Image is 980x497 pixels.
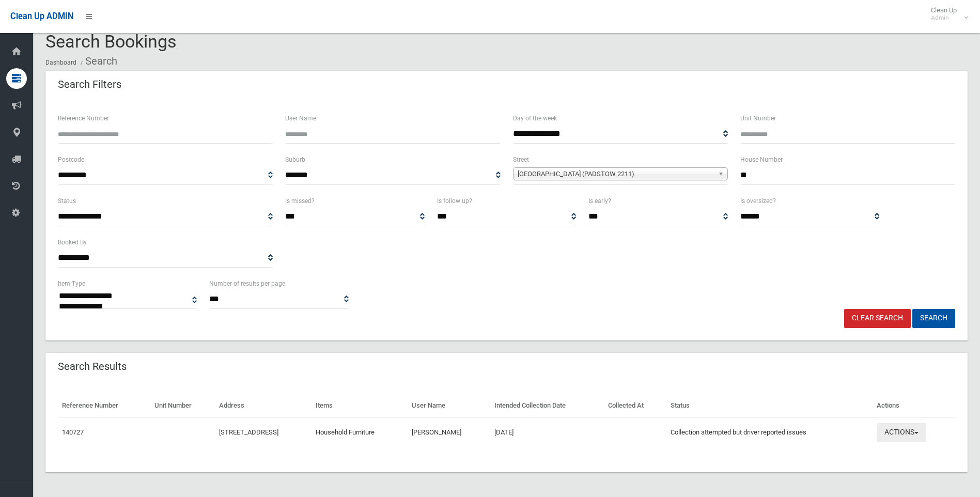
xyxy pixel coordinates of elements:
[877,423,926,442] button: Actions
[490,394,604,417] th: Intended Collection Date
[285,195,315,207] label: Is missed?
[215,394,312,417] th: Address
[666,394,873,417] th: Status
[285,154,305,165] label: Suburb
[931,14,957,22] small: Admin
[408,394,490,417] th: User Name
[219,428,278,436] a: [STREET_ADDRESS]
[312,394,408,417] th: Items
[912,309,955,328] button: Search
[844,309,911,328] a: Clear Search
[10,11,73,21] span: Clean Up ADMIN
[437,195,472,207] label: Is follow up?
[58,237,87,248] label: Booked By
[150,394,215,417] th: Unit Number
[45,356,139,377] header: Search Results
[58,113,109,124] label: Reference Number
[45,59,76,66] a: Dashboard
[490,417,604,447] td: [DATE]
[45,31,177,52] span: Search Bookings
[312,417,408,447] td: Household Furniture
[58,195,76,207] label: Status
[408,417,490,447] td: [PERSON_NAME]
[209,278,285,289] label: Number of results per page
[285,113,316,124] label: User Name
[604,394,666,417] th: Collected At
[666,417,873,447] td: Collection attempted but driver reported issues
[58,278,85,289] label: Item Type
[588,195,611,207] label: Is early?
[926,6,967,22] span: Clean Up
[740,113,776,124] label: Unit Number
[518,168,714,180] span: [GEOGRAPHIC_DATA] (PADSTOW 2211)
[58,394,150,417] th: Reference Number
[740,195,776,207] label: Is oversized?
[78,52,117,71] li: Search
[873,394,955,417] th: Actions
[45,74,134,95] header: Search Filters
[62,428,84,436] a: 140727
[740,154,783,165] label: House Number
[513,113,557,124] label: Day of the week
[513,154,529,165] label: Street
[58,154,84,165] label: Postcode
